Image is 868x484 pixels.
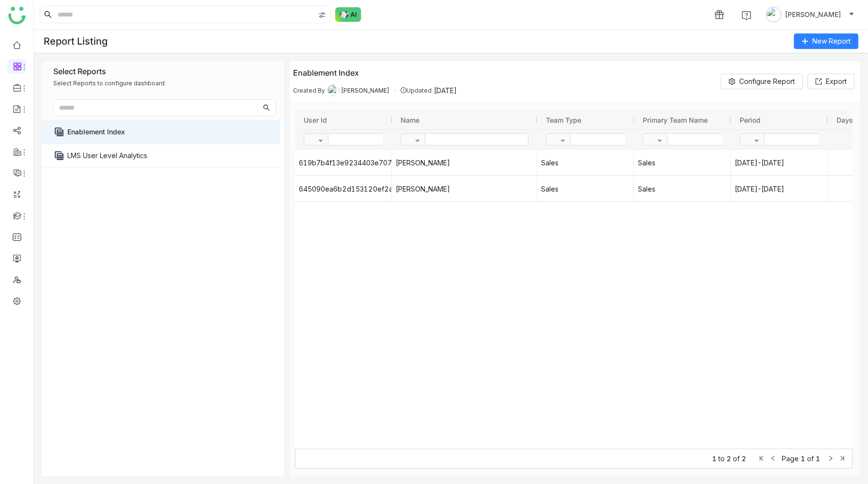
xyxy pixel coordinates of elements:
[392,176,537,202] div: [PERSON_NAME]
[434,86,457,95] div: [DATE]
[53,79,276,88] div: Select Reports to configure dashboard
[318,11,326,19] img: search-type.svg
[766,7,781,22] img: avatar
[293,67,457,79] div: Enablement Index
[794,33,858,49] button: New Report
[739,74,795,89] span: Configure Report
[293,87,325,94] div: Created By
[538,176,634,202] div: Sales
[718,454,725,463] span: to
[67,120,268,144] a: Enablement Index
[742,454,746,463] span: 2
[807,74,854,89] button: Export
[764,7,856,22] button: [PERSON_NAME]
[295,176,391,202] div: 645090ea6b2d153120ef2a28
[295,150,391,176] div: 619b7b4f13e9234403e7079e
[304,116,327,124] span: User Id
[538,150,634,176] div: Sales
[635,176,730,202] div: Sales
[8,7,26,24] img: logo
[335,7,361,22] img: ask-buddy-normal.svg
[731,176,827,202] div: [DATE]-[DATE]
[643,116,708,124] span: Primary Team Name
[816,454,820,463] span: 1
[785,9,841,20] span: [PERSON_NAME]
[635,150,730,176] div: Sales
[44,30,122,53] div: Report Listing
[826,76,847,87] span: Export
[807,454,814,463] span: of
[742,11,751,20] img: help.svg
[53,126,65,138] i: table_view
[733,454,740,463] span: of
[812,36,851,47] span: New Report
[712,454,716,463] span: 1
[731,150,827,176] div: [DATE]-[DATE]
[341,87,389,94] span: [PERSON_NAME]
[392,150,537,176] div: [PERSON_NAME]
[53,150,65,161] i: table_view
[327,84,339,96] img: 645090ea6b2d153120ef2a28
[401,116,419,124] span: Name
[801,454,805,463] span: 1
[401,87,432,94] div: Updated
[546,116,581,124] span: Team Type
[67,144,268,167] a: LMS User Level Analytics
[727,454,731,463] span: 2
[53,65,276,77] div: Select Reports
[782,454,799,463] span: Page
[740,116,760,124] span: Period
